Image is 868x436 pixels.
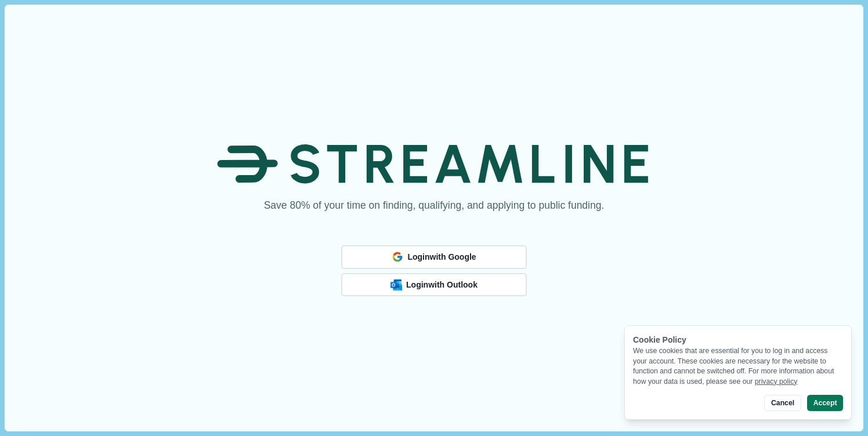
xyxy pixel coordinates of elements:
button: Outlook LogoLoginwith Outlook [341,273,527,296]
h1: Save 80% of your time on finding, qualifying, and applying to public funding. [264,198,605,213]
span: Cookie Policy [633,335,686,344]
a: privacy policy [755,377,798,386]
img: Outlook Logo [390,279,402,290]
span: Login with Outlook [406,280,478,290]
button: Loginwith Google [341,245,527,270]
span: Login with Google [407,252,476,262]
img: Streamline Climate Logo [217,132,650,197]
div: We use cookies that are essential for you to log in and access your account. These cookies are ne... [633,346,843,387]
button: Cancel [764,395,801,411]
button: Accept [807,395,843,411]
